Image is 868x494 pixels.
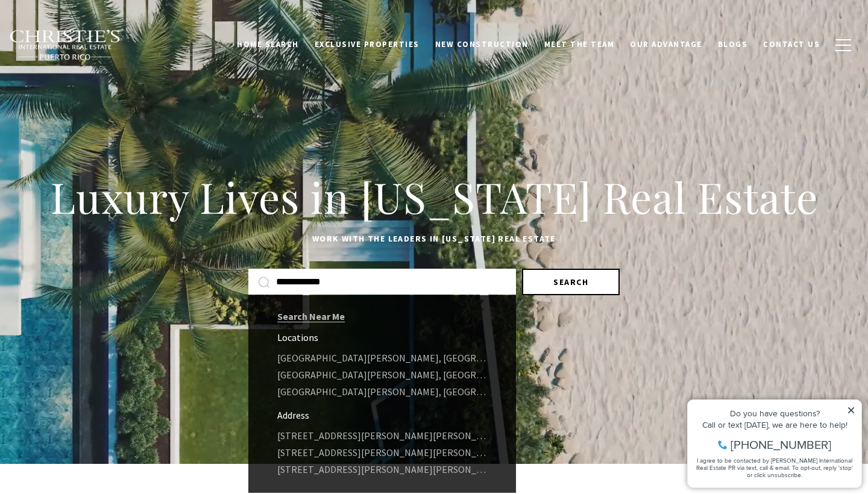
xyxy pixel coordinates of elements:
[522,269,620,295] button: Search
[277,331,475,343] div: Locations
[49,57,150,69] span: [PHONE_NUMBER]
[42,232,826,246] p: Work with the leaders in [US_STATE] Real Estate
[536,33,623,56] a: Meet the Team
[248,444,516,461] a: [STREET_ADDRESS][PERSON_NAME][PERSON_NAME][PERSON_NAME]
[763,39,820,49] span: Contact Us
[13,39,174,47] div: Call or text [DATE], we are here to help!
[248,383,516,400] a: [GEOGRAPHIC_DATA][PERSON_NAME], [GEOGRAPHIC_DATA], [GEOGRAPHIC_DATA], [GEOGRAPHIC_DATA]
[13,27,174,36] div: Do you have questions?
[9,30,121,61] img: Christie's International Real Estate black text logo
[630,39,702,49] span: Our Advantage
[248,427,516,444] a: [STREET_ADDRESS][PERSON_NAME][PERSON_NAME][PERSON_NAME]
[710,33,756,56] a: Blogs
[276,274,506,290] input: Search by Address, City, or Neighborhood
[248,349,516,366] a: [GEOGRAPHIC_DATA][PERSON_NAME], [GEOGRAPHIC_DATA][PERSON_NAME], [GEOGRAPHIC_DATA][PERSON_NAME], [...
[718,39,748,49] span: Blogs
[42,170,826,224] h1: Luxury Lives in [US_STATE] Real Estate
[315,39,420,49] span: Exclusive Properties
[15,74,172,97] span: I agree to be contacted by [PERSON_NAME] International Real Estate PR via text, call & email. To ...
[248,461,516,478] a: [STREET_ADDRESS][PERSON_NAME][PERSON_NAME]
[277,409,475,421] div: Address
[427,33,536,56] a: New Construction
[435,39,529,49] span: New Construction
[307,33,427,56] a: Exclusive Properties
[828,28,859,63] button: button
[229,33,307,56] a: Home Search
[248,366,516,383] a: [GEOGRAPHIC_DATA][PERSON_NAME], [GEOGRAPHIC_DATA], [GEOGRAPHIC_DATA], [GEOGRAPHIC_DATA]
[622,33,710,56] a: Our Advantage
[277,310,345,322] a: Search Near Me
